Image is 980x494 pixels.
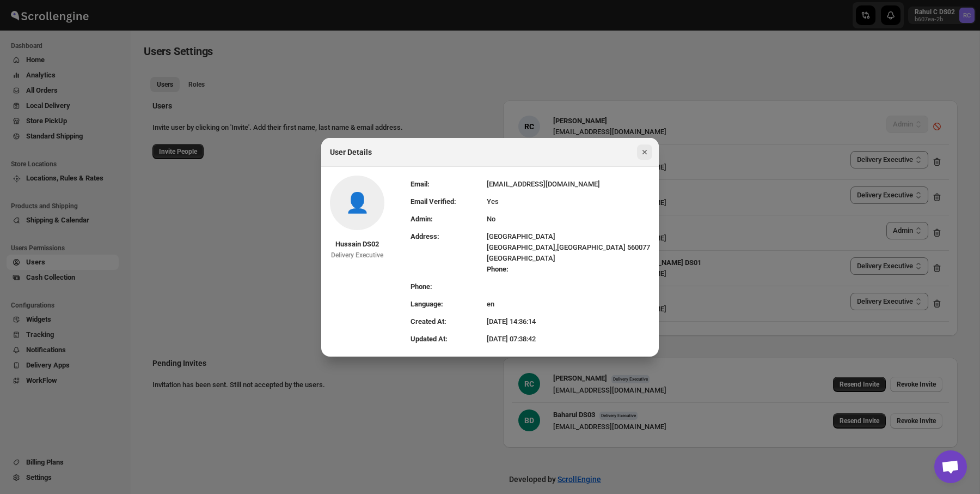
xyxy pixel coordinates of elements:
div: Open chat [934,450,967,483]
td: Updated At: [411,330,487,348]
span: Phone: [487,265,509,273]
td: Email: [411,176,487,193]
td: Created At: [411,313,487,330]
td: No [487,210,650,228]
td: Admin: [411,210,487,228]
div: Delivery Executive [331,250,383,261]
td: [DATE] 07:38:42 [487,330,650,348]
td: [DATE] 14:36:14 [487,313,650,330]
span: No profile [345,197,370,208]
h2: User Details [330,147,372,158]
td: en [487,296,650,313]
td: Yes [487,193,650,210]
td: [GEOGRAPHIC_DATA] [GEOGRAPHIC_DATA] , [GEOGRAPHIC_DATA] 560077 [GEOGRAPHIC_DATA] [487,228,650,278]
div: Hussain DS02 [335,239,379,250]
td: Phone: [411,278,487,296]
td: Language: [411,296,487,313]
td: Address: [411,228,487,278]
td: [EMAIL_ADDRESS][DOMAIN_NAME] [487,176,650,193]
td: Email Verified: [411,193,487,210]
button: Close [637,144,652,160]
